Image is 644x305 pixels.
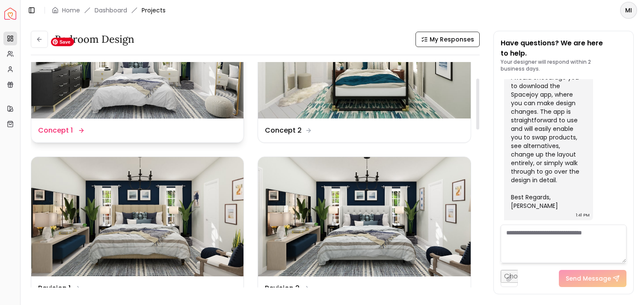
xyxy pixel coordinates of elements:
span: Projects [142,6,166,15]
dd: Revision 1 [38,283,71,293]
p: Your designer will respond within 2 business days. [501,59,626,72]
button: MI [620,2,637,19]
p: Have questions? We are here to help. [501,38,626,59]
button: My Responses [415,32,480,47]
span: Save [51,38,74,46]
nav: breadcrumb [52,6,166,15]
dd: Revision 2 [265,283,300,293]
a: Revision 1Revision 1 [31,157,244,301]
dd: Concept 2 [265,125,302,136]
a: Home [62,6,80,15]
a: Dashboard [95,6,127,15]
dd: Concept 1 [38,125,73,136]
a: Revision 2Revision 2 [258,157,471,301]
span: My Responses [430,35,474,44]
h3: Bedroom Design [55,33,134,46]
img: Spacejoy Logo [4,8,16,20]
div: 1:41 PM [576,211,590,219]
img: Revision 2 [258,157,470,276]
a: Spacejoy [4,8,16,20]
span: MI [621,3,636,18]
img: Revision 1 [31,157,243,276]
